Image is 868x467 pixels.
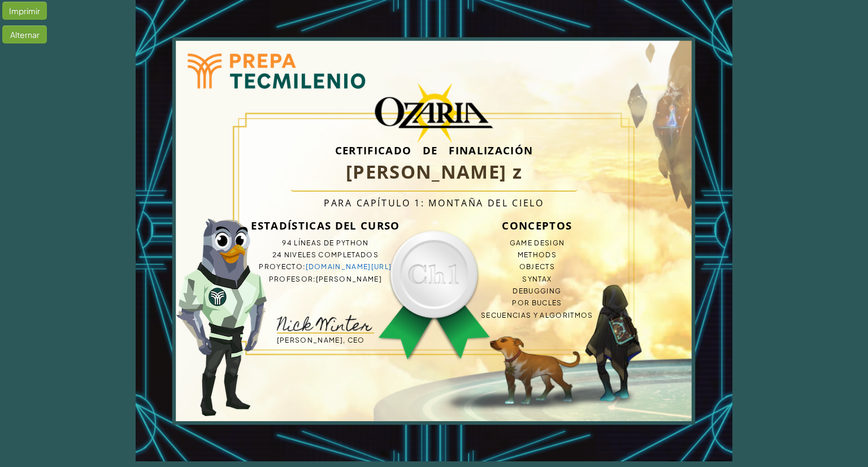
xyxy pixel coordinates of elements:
[455,285,618,297] li: Debugging
[2,2,47,20] div: Imprimir
[455,297,618,309] li: Por Bucles
[244,214,407,237] h3: Estadísticas del Curso
[290,154,578,192] h1: [PERSON_NAME] z
[316,275,382,283] span: [PERSON_NAME]
[259,262,303,271] span: Proyecto
[455,214,618,237] h3: Conceptos
[357,197,544,209] span: Capítulo 1: Montaña del Cielo
[294,239,334,247] span: líneas de
[277,336,365,344] span: [PERSON_NAME], CEO
[306,262,392,271] a: [DOMAIN_NAME][URL]
[284,250,379,259] span: niveles completados
[303,262,305,271] span: :
[269,275,314,283] span: Profesor
[164,28,387,113] img: tecmilenio-logo.png
[455,261,618,273] li: Objects
[277,315,373,331] img: signature-nick.png
[176,219,267,416] img: tecmilenio-image-1.png
[313,275,315,283] span: :
[455,237,618,249] li: Game Design
[324,197,353,209] span: Para
[2,25,47,44] div: Alternar
[282,239,292,247] span: 94
[244,146,624,154] h3: Certificado de finalización
[455,273,618,285] li: Syntax
[455,309,618,321] li: Secuencias y Algoritmos
[336,239,369,247] span: Python
[272,250,283,259] span: 24
[455,249,618,261] li: Methods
